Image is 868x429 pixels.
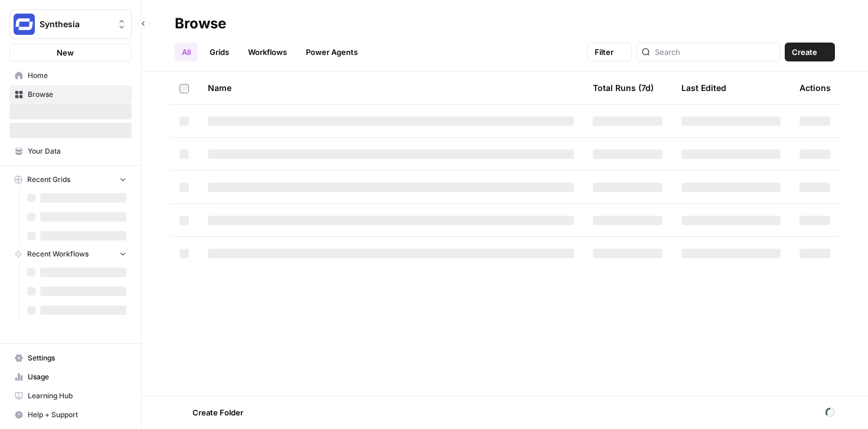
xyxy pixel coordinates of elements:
[595,46,614,58] span: Filter
[9,245,132,263] button: Recent Workflows
[28,70,126,81] span: Home
[681,71,726,104] div: Last Edited
[9,368,132,386] a: Usage
[40,18,111,30] span: Synthesia
[28,89,126,100] span: Browse
[593,71,654,104] div: Total Runs (7d)
[175,43,198,61] a: All
[9,66,132,85] a: Home
[28,372,126,382] span: Usage
[27,249,89,259] span: Recent Workflows
[9,405,132,424] button: Help + Support
[792,46,817,58] span: Create
[655,46,775,58] input: Search
[175,403,250,422] button: Create Folder
[9,386,132,405] a: Learning Hub
[9,171,132,188] button: Recent Grids
[192,407,243,418] span: Create Folder
[9,349,132,368] a: Settings
[785,43,835,61] button: Create
[587,43,632,61] button: Filter
[9,9,132,39] button: Workspace: Synthesia
[28,146,126,157] span: Your Data
[299,43,365,61] a: Power Agents
[27,174,70,185] span: Recent Grids
[57,47,74,58] span: New
[14,14,35,35] img: Synthesia Logo
[241,43,294,61] a: Workflows
[9,44,132,61] button: New
[9,85,132,104] a: Browse
[28,353,126,363] span: Settings
[800,71,831,104] div: Actions
[203,43,236,61] a: Grids
[28,391,126,401] span: Learning Hub
[175,14,226,33] div: Browse
[28,409,126,420] span: Help + Support
[208,71,574,104] div: Name
[9,142,132,161] a: Your Data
